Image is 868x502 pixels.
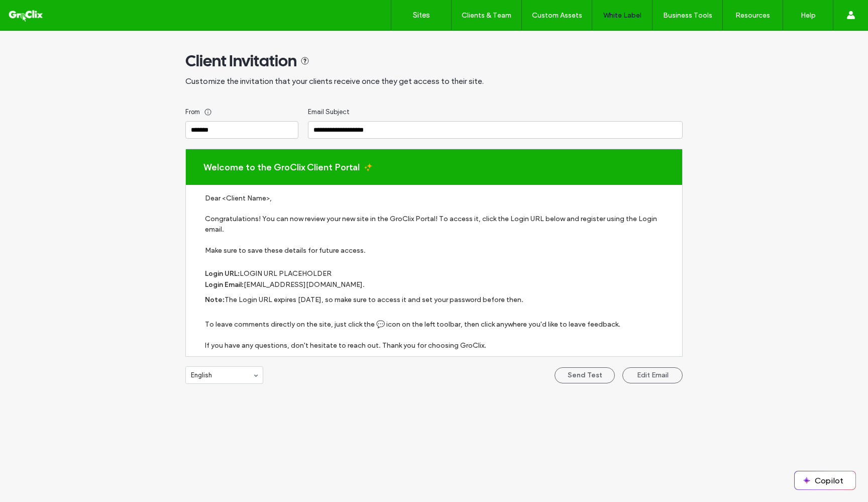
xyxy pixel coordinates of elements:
button: Edit Email [622,367,683,383]
label: Resources [735,11,770,20]
label: Help [801,11,816,20]
span: From [185,107,200,117]
div: English [185,366,263,384]
label: LOGIN URL PLACEHOLDER [240,269,332,278]
label: Welcome to the GroClix Client Portal [203,162,360,173]
label: Clients & Team [462,11,511,20]
label: White Label [603,11,641,20]
label: Login URL: [205,269,240,278]
label: Congratulations! You can now review your new site in the GroClix Portal! To access it, click the ... [205,214,672,256]
button: Copilot [795,471,855,489]
span: Email Subject [308,107,350,117]
label: Note: [205,295,225,304]
span: Customize the invitation that your clients receive once they get access to their site. [185,76,484,87]
label: Business Tools [663,11,712,20]
span: Client Invitation [185,51,297,71]
label: Sites [413,11,430,20]
label: Dear <Client Name>, [205,194,672,203]
button: Send Test [555,367,615,383]
label: The Login URL expires [DATE], so make sure to access it and set your password before then. [225,295,523,304]
label: [EMAIL_ADDRESS][DOMAIN_NAME]. [244,280,365,289]
label: Login Email: [205,280,244,289]
label: Custom Assets [532,11,582,20]
label: To leave comments directly on the site, just click the 💬 icon on the left toolbar, then click any... [205,305,672,407]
